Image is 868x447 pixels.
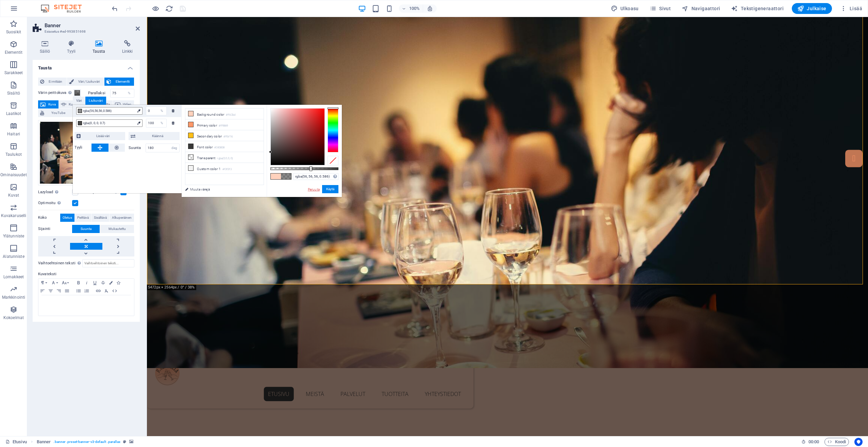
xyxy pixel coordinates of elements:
button: Usercentrics [854,438,863,446]
label: Kuvateksti [38,270,134,278]
button: Kuva [38,100,59,109]
span: Sisältävä [94,214,107,222]
li: Transparent [185,152,264,163]
a: Napsauta peruuttaaksesi valinnan. Kaksoisnapsauta avataksesi Sivut [5,438,27,446]
span: Ei mitään [46,78,65,86]
button: Align Justify [63,287,71,295]
li: Custom color 1 [185,163,264,174]
button: Ulkoasu [608,3,641,14]
span: Julkaise [797,5,827,12]
span: Peittävä [77,214,89,222]
span: #383838 [281,173,291,179]
p: Markkinointi [2,295,25,300]
p: Sarakkeet [4,70,23,76]
button: Align Right [55,287,63,295]
label: Suunta [129,146,146,150]
span: Kuva [48,100,56,109]
span: Väri / Liukuväri [76,78,102,86]
span: Koodi [828,438,846,446]
label: Optimoitu [38,199,72,207]
button: Suunta [72,225,100,233]
i: Tämä elementti sisältää taustan [129,440,133,444]
li: Font color [185,141,264,152]
div: Clear Color Selection [328,156,338,165]
i: Lataa sivu uudelleen [165,5,173,13]
button: Colors [107,279,115,287]
small: #f3f3f3 [222,167,232,172]
p: Ylätunniste [3,233,24,239]
h3: Esiasetus #ed-993851698 [45,29,126,35]
button: Icons [115,279,122,287]
span: Suunta [81,225,91,233]
button: Insert Link [94,287,102,295]
div: % [157,107,166,115]
a: Peruuta [307,187,320,192]
span: Sivut [650,5,671,12]
button: Oletus [60,214,74,222]
button: Font Size [60,279,71,287]
span: Alkuperäinen [112,214,132,222]
i: Kumoa: change_position (Ctrl+Z) [111,5,119,13]
span: #ffd2bd [271,173,281,179]
span: rgba(0, 0, 0, 0.7) [83,120,135,126]
div: a-lively-indoor-gathering-with-people-enjoying-drinks-and-conversation-in-a-brazilian-restaurant-... [38,120,134,185]
p: Laatikot [6,111,21,116]
button: Lisää [837,3,865,14]
span: Käännä [137,132,178,140]
button: Paragraph Format [38,279,49,287]
span: Ulkoasu [611,5,639,12]
li: Primary color [185,119,264,130]
label: Lazyload [38,188,72,196]
button: Align Center [47,287,55,295]
h6: 100% [409,4,420,13]
p: Taulukot [5,152,22,157]
button: Koodi [824,438,849,446]
span: Mukautettu [108,225,126,233]
label: Värin peittokuva [38,89,73,97]
span: 00 00 [808,438,819,446]
p: Elementit [5,50,22,55]
span: Lisää [840,5,862,12]
span: . banner .preset-banner-v3-default .parallax [53,438,120,446]
button: Ordered List [83,287,91,295]
li: Background color [185,109,264,119]
span: rgba(56,56,56,0.586) [83,108,135,114]
small: #ff9869 [219,123,228,128]
p: Kokoelmat [3,315,24,320]
button: reload [165,4,173,13]
button: Alkuperäinen [110,214,134,222]
span: YouTube [46,109,70,117]
i: Tämä elementti on mukautettava esiasetus [123,440,126,444]
button: Käännä [129,132,180,140]
button: Sivut [647,3,673,14]
button: Ei mitään [38,78,67,86]
label: Tyyli [74,144,91,152]
p: Ominaisuudet [0,172,27,178]
img: Editor Logo [39,4,90,13]
div: % [157,119,166,127]
button: Lisää väri [74,132,126,140]
small: #ffbf16 [223,134,233,139]
div: Väri [73,97,85,105]
button: HTML [111,287,119,295]
p: Lomakkeet [3,274,24,280]
button: Sisältävä [91,214,109,222]
span: Video [122,100,132,109]
button: undo [111,4,119,13]
nav: breadcrumb [37,438,133,446]
div: Liukuväri [85,97,106,105]
button: Tekstigeneraattori [728,3,786,14]
div: % [124,89,134,97]
div: deg [170,144,179,152]
label: Parallaksi [88,91,110,95]
button: Käytä [322,185,338,193]
button: Font Family [49,279,60,287]
h4: Tausta [33,60,140,72]
span: Navigaattori [682,5,720,12]
small: rgba(0,0,0,.0) [217,156,233,161]
span: Oletus [63,214,72,222]
label: Koko [38,214,60,222]
button: Video [113,100,134,109]
button: Align Left [38,287,47,295]
button: Strikethrough [99,279,107,287]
